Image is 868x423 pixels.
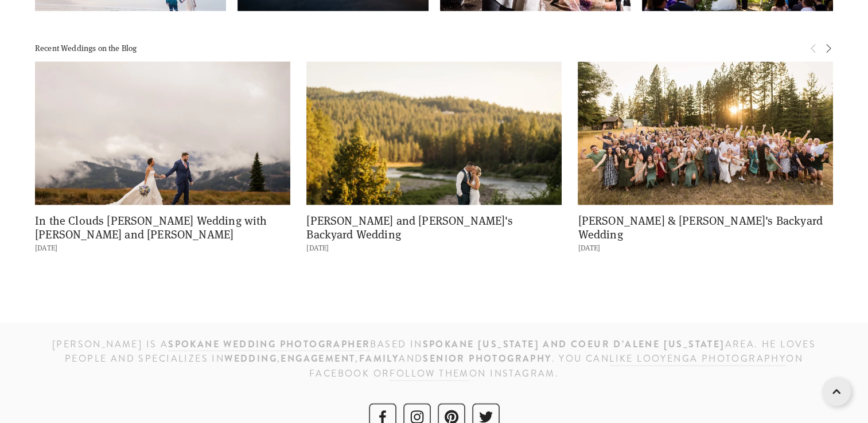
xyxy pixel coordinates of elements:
span: Recent Weddings on the Blog [35,42,137,53]
a: Michael and Heather's Backyard Wedding [306,61,562,205]
strong: SPOKANE [US_STATE] and Coeur d’Alene [US_STATE] [423,337,725,350]
img: Michael and Heather's Backyard Wedding [306,48,562,218]
img: Jeff &amp; Nicola's Backyard Wedding [578,48,833,218]
strong: senior photography [423,351,551,365]
strong: family [359,351,399,365]
time: [DATE] [35,242,57,252]
a: Spokane wedding photographer [168,337,370,351]
a: Jeff &amp; Nicola's Backyard Wedding [578,61,833,205]
strong: wedding [224,351,277,365]
strong: Spokane wedding photographer [168,337,370,350]
time: [DATE] [578,242,600,252]
a: In the Clouds [PERSON_NAME] Wedding with [PERSON_NAME] and [PERSON_NAME] [35,212,267,241]
time: [DATE] [306,242,329,252]
strong: engagement [281,351,355,365]
span: Previous [809,42,818,52]
a: [PERSON_NAME] & [PERSON_NAME]'s Backyard Wedding [578,212,822,241]
a: [PERSON_NAME] and [PERSON_NAME]'s Backyard Wedding [306,212,512,241]
h3: [PERSON_NAME] is a based IN area. He loves people and specializes in , , and . You can on Faceboo... [35,336,833,381]
span: Next [824,42,833,52]
a: In the Clouds Schweitzer Wedding with Matt and Brooke [35,61,290,205]
img: In the Clouds Schweitzer Wedding with Matt and Brooke [35,48,290,218]
a: like Looyenga Photography [609,351,786,366]
a: follow them [390,366,469,381]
